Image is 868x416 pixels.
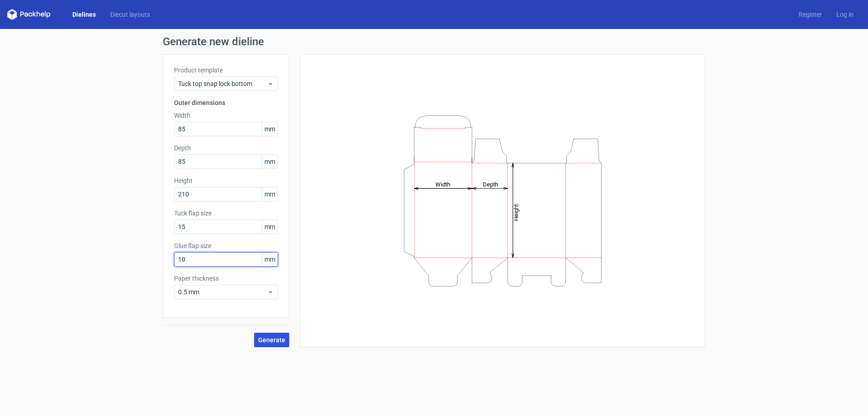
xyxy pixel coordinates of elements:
[174,143,278,153] label: Depth
[174,66,278,75] label: Product template
[513,204,519,220] tspan: Height
[792,10,829,19] a: Register
[178,79,267,88] span: Tuck top snap lock bottom
[103,10,157,19] a: Diecut layouts
[262,155,278,168] span: mm
[829,10,861,19] a: Log in
[254,333,289,347] button: Generate
[174,98,278,107] h3: Outer dimensions
[174,274,278,283] label: Paper thickness
[163,36,705,47] h1: Generate new dieline
[174,209,278,218] label: Tuck flap size
[483,181,498,187] tspan: Depth
[262,253,278,266] span: mm
[178,287,267,296] span: 0.5 mm
[262,122,278,136] span: mm
[262,220,278,234] span: mm
[435,181,450,187] tspan: Width
[65,10,103,19] a: Dielines
[174,111,278,120] label: Width
[258,337,285,343] span: Generate
[174,176,278,185] label: Height
[174,241,278,250] label: Glue flap size
[262,187,278,201] span: mm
